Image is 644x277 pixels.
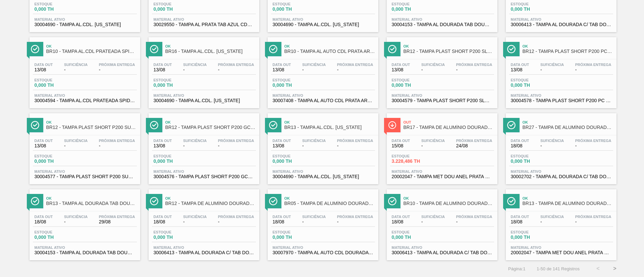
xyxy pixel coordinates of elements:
span: 0,000 TH [35,235,82,240]
span: 0,000 TH [273,235,320,240]
span: Estoque [392,154,439,158]
span: Estoque [154,78,201,82]
span: Próxima Entrega [456,215,492,219]
span: 30007408 - TAMPA AL AUTO CDL PRATA ARDAGH [273,98,373,103]
img: Ícone [388,121,396,129]
a: ÍconeOkBR10 - TAMPA AL AUTO CDL PRATA ARDAGHData out13/08Suficiência-Próxima Entrega-Estoque0,000... [263,32,382,108]
span: - [99,67,135,72]
a: ÍconeOkBR13 - TAMPA AL.CDL. [US_STATE]Data out13/08Suficiência-Próxima Entrega-Estoque0,000 THMat... [263,108,382,184]
span: Estoque [511,230,558,234]
span: Ok [165,44,256,48]
span: Material ativo [511,169,611,174]
span: Próxima Entrega [99,63,135,67]
span: 0,000 TH [154,159,201,164]
span: 13/08 [273,67,291,72]
span: Ok [404,44,494,48]
span: - [421,219,445,224]
span: 13/08 [154,143,172,148]
span: 30004594 - TAMPA AL.CDL PRATEADA SPIDERMAN [35,98,135,103]
span: Suficiência [64,215,88,219]
span: 30004690 - TAMPA AL.CDL. COLORADO [273,22,373,27]
span: BR12 - TAMPA PLAST SHORT P200 PC S LINER [523,49,613,54]
span: - [337,67,373,72]
img: Ícone [150,45,158,53]
span: Data out [392,215,410,219]
span: BR10 - TAMPA AL AUTO CDL PRATA ARDAGH [284,49,375,54]
span: Material ativo [273,17,373,21]
span: Próxima Entrega [575,63,611,67]
span: Suficiência [302,139,326,143]
span: BR12 - TAMPA PLAST SHORT P200 GCA S LINER [165,125,256,130]
span: - [575,143,611,148]
img: Ícone [31,197,39,205]
span: Suficiência [302,63,326,67]
span: Próxima Entrega [456,63,492,67]
span: 18/08 [273,219,291,224]
span: Material ativo [392,17,492,21]
span: Próxima Entrega [337,139,373,143]
span: Material ativo [154,169,254,174]
span: 0,000 TH [273,83,320,88]
span: Material ativo [392,169,492,174]
a: ÍconeOkBR12 - TAMPA DE ALUMÍNIO DOURADA TAB DOURADO ARDAGHData out18/08Suficiência-Próxima Entreg... [144,184,263,260]
span: - [64,143,88,148]
span: - [421,67,445,72]
span: Suficiência [183,63,207,67]
span: Ok [165,196,256,200]
span: BR13 - TAMPA AL DOURADA TAB DOURADA CANPACK CDL [46,201,137,206]
span: 18/08 [35,219,53,224]
span: 0,000 TH [392,7,439,12]
span: - [64,67,88,72]
a: ÍconeOkBR16 - TAMPA AL.CDL. [US_STATE]Data out13/08Suficiência-Próxima Entrega-Estoque0,000 THMat... [144,32,263,108]
span: Estoque [273,2,320,6]
img: Ícone [388,197,396,205]
span: Data out [154,63,172,67]
span: Estoque [154,230,201,234]
span: Suficiência [540,63,564,67]
span: 13/08 [273,143,291,148]
span: 30004690 - TAMPA AL.CDL. COLORADO [35,22,135,27]
span: Estoque [154,154,201,158]
span: Out [404,120,494,124]
span: - [218,219,254,224]
span: Data out [35,139,53,143]
span: BR16 - TAMPA AL.CDL. COLORADO [165,49,256,54]
span: Estoque [392,78,439,82]
span: 30004153 - TAMPA AL DOURADA TAB DOURADO CDL CANPACK [35,250,135,255]
img: Ícone [507,121,516,129]
a: ÍconeOkBR12 - TAMPA PLAST SHORT P200 PC S LINERData out13/08Suficiência-Próxima Entrega-Estoque0,... [501,32,620,108]
span: 24/08 [456,143,492,148]
span: 0,000 TH [511,159,558,164]
img: Ícone [507,45,516,53]
span: Ok [404,196,494,200]
span: BR13 - TAMPA AL.CDL. COLORADO [284,125,375,130]
span: - [337,219,373,224]
span: 18/08 [392,219,410,224]
span: 3.228,486 TH [392,159,439,164]
span: Suficiência [421,139,445,143]
span: Material ativo [35,169,135,174]
img: Ícone [150,121,158,129]
span: Estoque [35,154,82,158]
span: Ok [46,44,137,48]
span: Estoque [392,230,439,234]
span: 0,000 TH [154,83,201,88]
span: BR27 - TAMPA DE ALUMÍNIO DOURADA TAB DOURADO [523,125,613,130]
span: 0,000 TH [154,235,201,240]
span: Ok [46,120,137,124]
span: Suficiência [64,139,88,143]
img: Ícone [269,197,277,205]
span: Próxima Entrega [218,63,254,67]
span: Suficiência [183,139,207,143]
span: 30006413 - TAMPA AL DOURADA C/ TAB DOURADO ARDAGH [511,22,611,27]
span: Estoque [511,154,558,158]
span: 0,000 TH [392,235,439,240]
span: Ok [284,120,375,124]
span: Suficiência [64,63,88,67]
span: - [337,143,373,148]
span: Estoque [511,78,558,82]
span: BR10 - TAMPA AL.CDL PRATEADA SPIDERMAN [46,49,137,54]
a: ÍconeOutBR17 - TAMPA DE ALUMÍNIO DOURADA TAB PRATA MINASData out15/08Suficiência-Próxima Entrega2... [382,108,501,184]
span: Material ativo [154,17,254,21]
img: Ícone [269,45,277,53]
